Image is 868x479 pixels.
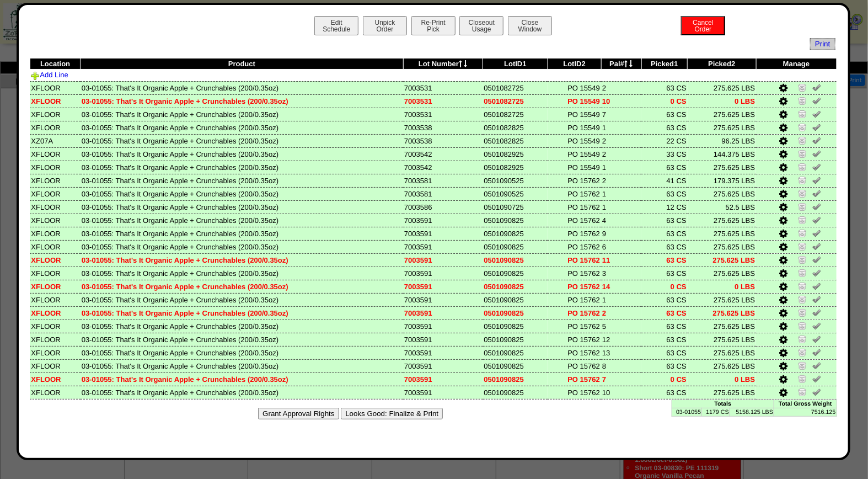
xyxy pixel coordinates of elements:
[702,408,730,416] td: 1179 CS
[812,387,821,396] img: Un-Verify Pick
[641,147,688,161] td: 33 CS
[81,346,403,359] td: 03-01055: That's It Organic Apple + Crunchables (200/0.35oz)
[548,267,601,280] td: PO 15762
[601,81,641,94] td: 2
[30,372,80,386] td: XFLOOR
[548,293,601,306] td: PO 15762
[641,333,688,346] td: 63 CS
[548,147,601,161] td: PO 15549
[641,81,688,94] td: 63 CS
[30,121,80,134] td: XFLOOR
[641,320,688,333] td: 63 CS
[688,333,756,346] td: 275.625 LBS
[548,253,601,267] td: PO 15762
[403,161,483,174] td: 7003542
[688,386,756,399] td: 275.625 LBS
[30,359,80,372] td: XFLOOR
[30,214,80,227] td: XFLOOR
[459,16,503,35] button: CloseoutUsage
[641,187,688,200] td: 63 CS
[798,215,807,224] img: Zero Item and Verify
[798,242,807,251] img: Zero Item and Verify
[601,121,641,134] td: 1
[548,372,601,386] td: PO 15762
[672,408,702,416] td: 03-01055
[30,81,80,94] td: XFLOOR
[641,293,688,306] td: 63 CS
[548,58,601,70] th: LotID2
[688,94,756,108] td: 0 LBS
[601,293,641,306] td: 1
[798,123,807,131] img: Zero Item and Verify
[688,214,756,227] td: 275.625 LBS
[812,96,821,105] img: Un-Verify Pick
[341,408,443,419] button: Looks Good: Finalize & Print
[601,187,641,200] td: 1
[548,333,601,346] td: PO 15762
[483,306,548,320] td: 0501090825
[812,295,821,304] img: Un-Verify Pick
[403,121,483,134] td: 7003538
[641,306,688,320] td: 63 CS
[812,348,821,356] img: Un-Verify Pick
[403,108,483,121] td: 7003531
[812,334,821,343] img: Un-Verify Pick
[30,58,80,70] th: Location
[812,242,821,251] img: Un-Verify Pick
[403,386,483,399] td: 7003591
[548,280,601,293] td: PO 15762
[812,109,821,118] img: Un-Verify Pick
[403,372,483,386] td: 7003591
[81,134,403,147] td: 03-01055: That's It Organic Apple + Crunchables (200/0.35oz)
[688,359,756,372] td: 275.625 LBS
[672,400,774,408] td: Totals
[403,346,483,359] td: 7003591
[812,149,821,158] img: Un-Verify Pick
[30,346,80,359] td: XFLOOR
[812,321,821,330] img: Un-Verify Pick
[641,372,688,386] td: 0 CS
[403,134,483,147] td: 7003538
[483,372,548,386] td: 0501090825
[812,215,821,224] img: Un-Verify Pick
[81,214,403,227] td: 03-01055: That's It Organic Apple + Crunchables (200/0.35oz)
[403,333,483,346] td: 7003591
[81,372,403,386] td: 03-01055: That's It Organic Apple + Crunchables (200/0.35oz)
[601,346,641,359] td: 13
[483,293,548,306] td: 0501090825
[798,189,807,198] img: Zero Item and Verify
[601,58,641,70] th: Pal#
[548,108,601,121] td: PO 15549
[688,306,756,320] td: 275.625 LBS
[548,320,601,333] td: PO 15762
[601,240,641,253] td: 6
[601,372,641,386] td: 7
[548,81,601,94] td: PO 15549
[810,38,835,50] span: Print
[601,174,641,187] td: 2
[812,268,821,277] img: Un-Verify Pick
[30,280,80,293] td: XFLOOR
[483,359,548,372] td: 0501090825
[508,16,552,35] button: CloseWindow
[601,134,641,147] td: 2
[688,227,756,240] td: 275.625 LBS
[798,387,807,396] img: Zero Item and Verify
[548,346,601,359] td: PO 15762
[81,147,403,161] td: 03-01055: That's It Organic Apple + Crunchables (200/0.35oz)
[798,96,807,105] img: Zero Item and Verify
[483,81,548,94] td: 0501082725
[641,134,688,147] td: 22 CS
[81,280,403,293] td: 03-01055: That's It Organic Apple + Crunchables (200/0.35oz)
[548,121,601,134] td: PO 15549
[812,202,821,211] img: Un-Verify Pick
[30,108,80,121] td: XFLOOR
[30,174,80,187] td: XFLOOR
[30,187,80,200] td: XFLOOR
[688,108,756,121] td: 275.625 LBS
[548,214,601,227] td: PO 15762
[812,228,821,237] img: Un-Verify Pick
[30,293,80,306] td: XFLOOR
[798,149,807,158] img: Zero Item and Verify
[798,136,807,145] img: Zero Item and Verify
